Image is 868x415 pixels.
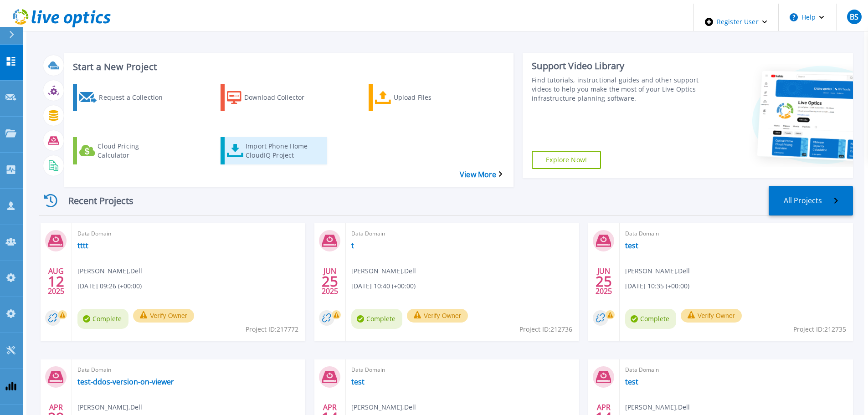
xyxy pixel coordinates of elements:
[39,190,148,212] div: Recent Projects
[460,170,502,179] a: View More
[351,309,402,329] span: Complete
[351,281,416,291] span: [DATE] 10:40 (+00:00)
[850,13,858,20] span: BS
[351,365,574,375] span: Data Domain
[77,241,88,250] a: tttt
[246,139,318,162] div: Import Phone Home CloudIQ Project
[625,266,690,276] span: [PERSON_NAME] , Dell
[77,309,128,329] span: Complete
[351,402,416,412] span: [PERSON_NAME] , Dell
[351,229,574,239] span: Data Domain
[625,402,690,412] span: [PERSON_NAME] , Dell
[221,84,331,111] a: Download Collector
[519,324,572,334] span: Project ID: 212736
[77,365,300,375] span: Data Domain
[694,4,778,40] div: Register User
[48,277,64,285] span: 12
[244,86,317,109] div: Download Collector
[77,229,300,239] span: Data Domain
[596,277,612,285] span: 25
[133,309,194,323] button: Verify Owner
[769,186,853,215] a: All Projects
[321,265,339,298] div: JUN 2025
[73,84,183,111] a: Request a Collection
[73,62,502,72] h3: Start a New Project
[625,229,847,239] span: Data Domain
[793,324,846,334] span: Project ID: 212735
[246,324,298,334] span: Project ID: 217772
[532,151,601,169] a: Explore Now!
[407,309,468,323] button: Verify Owner
[77,402,142,412] span: [PERSON_NAME] , Dell
[369,84,479,111] a: Upload Files
[47,265,65,298] div: AUG 2025
[77,281,142,291] span: [DATE] 09:26 (+00:00)
[77,266,142,276] span: [PERSON_NAME] , Dell
[77,377,174,386] a: test-ddos-version-on-viewer
[681,309,742,323] button: Verify Owner
[625,377,638,386] a: test
[779,4,836,31] button: Help
[595,265,612,298] div: JUN 2025
[394,86,467,109] div: Upload Files
[351,377,365,386] a: test
[73,137,183,164] a: Cloud Pricing Calculator
[625,365,847,375] span: Data Domain
[625,309,676,329] span: Complete
[351,241,354,250] a: t
[99,86,172,109] div: Request a Collection
[625,281,689,291] span: [DATE] 10:35 (+00:00)
[351,266,416,276] span: [PERSON_NAME] , Dell
[98,139,170,162] div: Cloud Pricing Calculator
[532,60,700,72] div: Support Video Library
[625,241,638,250] a: test
[532,76,700,103] div: Find tutorials, instructional guides and other support videos to help you make the most of your L...
[322,277,338,285] span: 25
